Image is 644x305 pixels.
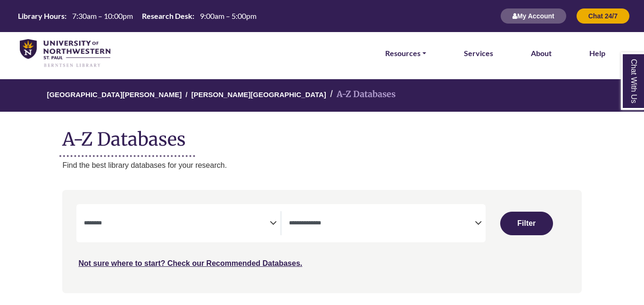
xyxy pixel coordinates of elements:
a: Hours Today [14,11,260,22]
span: 7:30am – 10:00pm [72,11,133,20]
a: About [531,47,552,59]
nav: breadcrumb [62,79,581,112]
button: My Account [500,8,567,24]
a: Resources [385,47,426,59]
li: A-Z Databases [326,88,396,101]
button: Submit for Search Results [500,212,553,235]
img: library_home [20,39,110,68]
table: Hours Today [14,11,260,20]
a: [GEOGRAPHIC_DATA][PERSON_NAME] [47,89,182,99]
th: Research Desk: [138,11,195,21]
nav: Search filters [62,190,581,293]
textarea: Search [84,220,270,228]
a: Services [464,47,493,59]
a: My Account [500,12,567,20]
a: Chat 24/7 [576,12,630,20]
p: Find the best library databases for your research. [62,159,581,172]
button: Chat 24/7 [576,8,630,24]
a: Help [589,47,605,59]
a: [PERSON_NAME][GEOGRAPHIC_DATA] [191,89,326,99]
th: Library Hours: [14,11,67,21]
textarea: Search [289,220,475,228]
a: Not sure where to start? Check our Recommended Databases. [78,259,302,267]
h1: A-Z Databases [62,121,581,150]
span: 9:00am – 5:00pm [200,11,256,20]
